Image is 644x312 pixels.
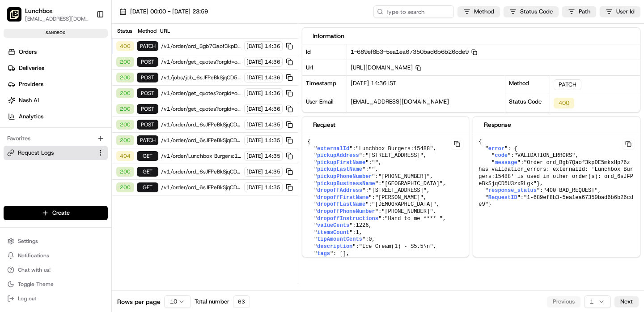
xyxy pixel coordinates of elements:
[302,60,347,75] div: Url
[137,73,158,82] div: POST
[4,278,108,290] button: Toggle Theme
[317,195,369,201] span: dropoffFirstName
[246,43,263,50] span: [DATE]
[317,201,365,208] span: dropoffLastName
[473,133,640,214] pre: { " ": { " ": , " ": }, " ": , " ": }
[317,187,362,194] span: dropoffAddress
[381,181,443,187] span: "[GEOGRAPHIC_DATA]"
[4,61,111,75] a: Deliveries
[317,160,365,166] span: pickupFirstName
[495,152,508,159] span: code
[4,249,108,262] button: Notifications
[543,187,597,194] span: "400 BAD_REQUEST"
[479,160,633,187] span: "Order ord_Bgb7Qaof3kpDE5mksHp76z has validation_errors: externalId: 'Lunchbox Burgers:15488' is ...
[233,295,250,308] div: 63
[19,80,43,88] span: Providers
[488,195,517,201] span: RequestID
[246,105,263,113] span: [DATE]
[4,131,108,146] div: Favorites
[317,230,349,236] span: itemsCount
[520,8,553,16] span: Status Code
[378,173,430,180] span: "[PHONE_NUMBER]"
[372,160,378,166] span: ""
[137,88,158,98] div: POST
[554,98,574,108] div: 400
[369,236,372,243] span: 0
[514,152,575,159] span: "VALIDATION_ERRORS"
[373,5,454,18] input: Type to search
[317,146,349,152] span: externalId
[4,4,93,25] button: LunchboxLunchbox[EMAIL_ADDRESS][DOMAIN_NAME]
[302,44,347,60] div: Id
[351,48,477,56] span: 1-689ef8b3-5ea1ea67350bad6b6b26cde9
[116,120,134,130] div: 200
[116,151,134,161] div: 404
[116,104,134,114] div: 200
[137,167,158,177] div: GET
[369,187,427,194] span: "[STREET_ADDRESS]"
[161,152,241,160] span: /v1/order/Lunchbox Burgers:15488?orgId=org_QJrSZK
[25,6,53,15] span: Lunchbox
[115,27,133,35] div: Status
[265,121,280,128] span: 14:35
[116,73,134,82] div: 200
[265,74,280,81] span: 14:36
[18,238,38,245] span: Settings
[161,90,241,97] span: /v1/order/get_quotes?orgId=org_QJrSZK
[246,74,263,81] span: [DATE]
[372,201,436,208] span: "[DEMOGRAPHIC_DATA]"
[136,27,157,35] div: Method
[25,15,89,22] button: [EMAIL_ADDRESS][DOMAIN_NAME]
[356,230,359,236] span: 1
[161,58,241,65] span: /v1/order/get_quotes?orgId=org_QJrSZK
[562,6,596,17] button: Path
[317,236,362,243] span: tipAmountCents
[115,5,212,18] button: [DATE] 00:00 - [DATE] 23:59
[161,74,241,81] span: /v1/jobs/job_6sJFPeBkSjqCD5U3zxRLgk/cancel?orgId=org_QJrSZK
[505,94,550,112] div: Status Code
[4,146,108,160] button: Request Logs
[265,43,280,50] span: 14:36
[351,64,421,71] span: [URL][DOMAIN_NAME]
[265,58,280,65] span: 14:36
[614,296,639,307] button: Next
[4,235,108,247] button: Settings
[488,187,537,194] span: response_status
[161,121,241,128] span: /v1/order/ord_6sJFPeBkSjqCD5U3zxRLgk/autodispatch?orgId=org_QJrSZK
[7,7,21,22] img: Lunchbox
[505,75,550,94] div: Method
[317,216,378,222] span: dropoffInstructions
[369,166,375,173] span: ""
[265,137,280,144] span: 14:35
[161,168,241,175] span: /v1/order/ord_6sJFPeBkSjqCD5U3zxRLgk?orgId=org_QJrSZK
[474,8,494,16] span: Method
[495,160,517,166] span: message
[4,292,108,305] button: Log out
[19,48,37,56] span: Orders
[317,173,372,180] span: pickupPhoneNumber
[381,208,433,215] span: "[PHONE_NUMBER]"
[137,182,158,192] div: GET
[313,120,458,129] div: Request
[137,57,158,67] div: POST
[4,29,108,38] div: sandbox
[488,146,504,152] span: error
[161,184,241,191] span: /v1/order/ord_6sJFPeBkSjqCD5U3zxRLgk?orgId=org_QJrSZK
[347,76,505,94] div: [DATE] 14:36 IST
[4,77,111,91] a: Providers
[18,295,36,302] span: Log out
[351,98,449,105] span: [EMAIL_ADDRESS][DOMAIN_NAME]
[265,90,280,97] span: 14:36
[130,8,208,16] span: [DATE] 00:00 - [DATE] 23:59
[137,104,158,114] div: POST
[265,105,280,113] span: 14:36
[246,168,263,175] span: [DATE]
[317,181,375,187] span: pickupBusinessName
[356,146,433,152] span: "Lunchbox Burgers:15488"
[365,152,424,159] span: "[STREET_ADDRESS]"
[4,109,111,124] a: Analytics
[616,8,635,16] span: User Id
[18,266,51,273] span: Chat with us!
[137,41,158,51] div: PATCH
